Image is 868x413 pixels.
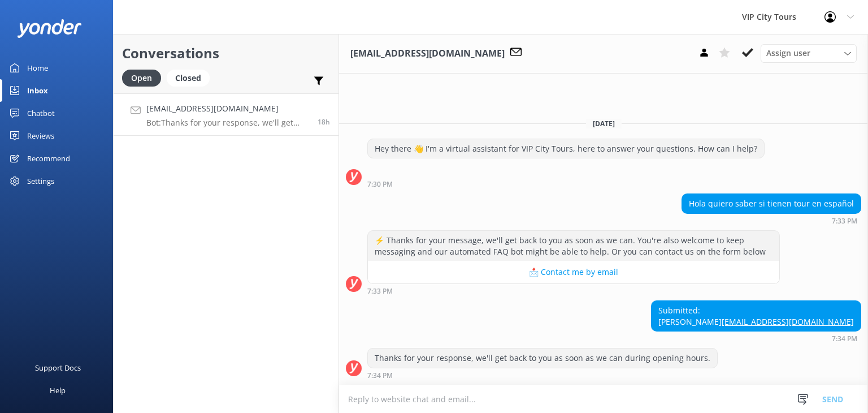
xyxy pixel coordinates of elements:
[368,261,779,283] button: 📩 Contact me by email
[832,218,857,225] strong: 7:33 PM
[832,335,857,342] strong: 7:34 PM
[27,124,54,147] div: Reviews
[50,379,66,402] div: Help
[766,47,810,59] span: Assign user
[682,194,861,213] div: Hola quiero saber si tienen tour en español
[722,316,854,327] a: [EMAIL_ADDRESS][DOMAIN_NAME]
[368,231,779,261] div: ⚡ Thanks for your message, we'll get back to you as soon as we can. You're also welcome to keep m...
[27,79,48,102] div: Inbox
[367,371,718,379] div: Aug 24 2025 06:34pm (UTC -06:00) America/Mexico_City
[146,118,309,128] p: Bot: Thanks for your response, we'll get back to you as soon as we can during opening hours.
[27,102,55,124] div: Chatbot
[350,46,505,61] h3: [EMAIL_ADDRESS][DOMAIN_NAME]
[122,71,167,84] a: Open
[17,19,82,38] img: yonder-white-logo.png
[114,93,338,136] a: [EMAIL_ADDRESS][DOMAIN_NAME]Bot:Thanks for your response, we'll get back to you as soon as we can...
[35,356,81,379] div: Support Docs
[586,119,622,128] span: [DATE]
[27,170,54,192] div: Settings
[761,44,857,62] div: Assign User
[368,139,764,158] div: Hey there 👋 I'm a virtual assistant for VIP City Tours, here to answer your questions. How can I ...
[122,42,330,64] h2: Conversations
[367,372,393,379] strong: 7:34 PM
[146,102,309,115] h4: [EMAIL_ADDRESS][DOMAIN_NAME]
[367,181,393,188] strong: 7:30 PM
[652,301,861,331] div: Submitted: [PERSON_NAME]
[367,287,780,295] div: Aug 24 2025 06:33pm (UTC -06:00) America/Mexico_City
[122,70,161,87] div: Open
[367,180,765,188] div: Aug 24 2025 06:30pm (UTC -06:00) America/Mexico_City
[27,57,48,79] div: Home
[682,217,861,225] div: Aug 24 2025 06:33pm (UTC -06:00) America/Mexico_City
[368,349,717,368] div: Thanks for your response, we'll get back to you as soon as we can during opening hours.
[167,71,215,84] a: Closed
[651,334,861,342] div: Aug 24 2025 06:34pm (UTC -06:00) America/Mexico_City
[318,117,330,127] span: Aug 24 2025 06:34pm (UTC -06:00) America/Mexico_City
[167,70,210,87] div: Closed
[367,288,393,295] strong: 7:33 PM
[27,147,70,170] div: Recommend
